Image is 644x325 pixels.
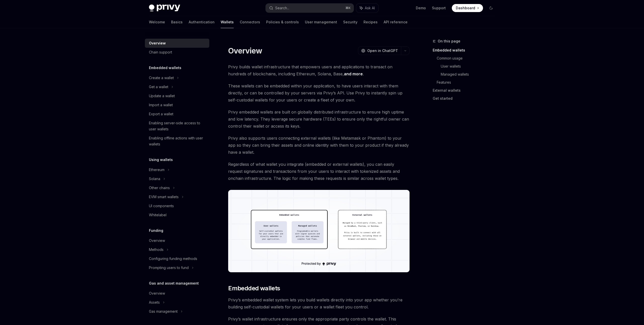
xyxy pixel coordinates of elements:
[149,203,174,209] div: UI components
[416,6,426,11] a: Demo
[149,5,180,12] img: dark logo
[438,38,460,44] span: On this page
[437,54,499,62] a: Common usage
[364,16,378,28] a: Recipes
[149,194,179,200] div: EVM smart wallets
[240,16,260,28] a: Connectors
[228,161,410,182] span: Regardless of what wallet you integrate (embedded or external wallets), you can easily request si...
[149,157,173,163] h5: Using wallets
[275,5,289,11] div: Search...
[149,290,165,296] div: Overview
[149,176,160,182] div: Solana
[305,16,337,28] a: User management
[221,16,234,28] a: Wallets
[384,16,408,28] a: API reference
[228,109,410,130] span: Privy embedded wallets are built on globally distributed infrastructure to ensure high uptime and...
[145,110,209,119] a: Export a wallet
[189,16,215,28] a: Authentication
[171,16,183,28] a: Basics
[228,296,410,310] span: Privy’s embedded wallet system lets you build wallets directly into your app whether you’re build...
[149,65,181,71] h5: Embedded wallets
[266,16,299,28] a: Policies & controls
[487,4,495,12] button: Toggle dark mode
[149,102,173,108] div: Import a wallet
[365,6,375,11] span: Ask AI
[437,78,499,86] a: Features
[149,228,163,234] h5: Funding
[149,247,164,253] div: Methods
[149,238,165,244] div: Overview
[149,40,166,46] div: Overview
[356,4,378,13] button: Ask AI
[344,71,363,77] a: and more
[145,236,209,245] a: Overview
[145,91,209,100] a: Update a wallet
[149,185,170,191] div: Other chains
[345,6,351,10] span: ⌘ K
[367,48,398,53] span: Open in ChatGPT
[149,308,178,314] div: Gas management
[145,100,209,110] a: Import a wallet
[149,256,197,262] div: Configuring funding methods
[145,289,209,298] a: Overview
[266,4,354,13] button: Search...⌘K
[228,135,410,156] span: Privy also supports users connecting external wallets (like Metamask or Phantom) to your app so t...
[441,62,499,70] a: User wallets
[149,120,206,132] div: Enabling server-side access to user wallets
[433,86,499,94] a: External wallets
[149,167,165,173] div: Ethereum
[145,39,209,48] a: Overview
[149,84,168,90] div: Get a wallet
[358,46,401,55] button: Open in ChatGPT
[228,63,410,77] span: Privy builds wallet infrastructure that empowers users and applications to transact on hundreds o...
[145,254,209,263] a: Configuring funding methods
[149,299,160,305] div: Assets
[145,134,209,149] a: Enabling offline actions with user wallets
[149,49,172,55] div: Chain support
[228,82,410,103] span: These wallets can be embedded within your application, to have users interact with them directly,...
[149,16,165,28] a: Welcome
[149,93,175,99] div: Update a wallet
[149,75,174,81] div: Create a wallet
[149,280,199,286] h5: Gas and asset management
[149,265,189,271] div: Prompting users to fund
[228,190,410,272] img: images/walletoverview.png
[452,4,483,12] a: Dashboard
[145,201,209,210] a: UI components
[149,111,173,117] div: Export a wallet
[228,46,262,55] h1: Overview
[145,119,209,134] a: Enabling server-side access to user wallets
[432,6,446,11] a: Support
[456,6,475,11] span: Dashboard
[441,70,499,78] a: Managed wallets
[145,48,209,57] a: Chain support
[149,212,167,218] div: Whitelabel
[433,94,499,102] a: Get started
[149,135,206,147] div: Enabling offline actions with user wallets
[228,284,280,292] span: Embedded wallets
[145,210,209,220] a: Whitelabel
[343,16,357,28] a: Security
[433,46,499,54] a: Embedded wallets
